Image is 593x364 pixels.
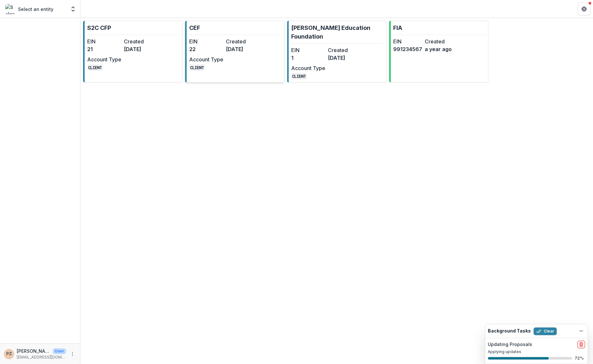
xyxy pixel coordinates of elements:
button: delete [577,341,585,348]
dt: EIN [393,38,422,45]
dd: 21 [87,45,121,53]
a: FIAEIN991234567Createda year ago [389,21,488,83]
dt: EIN [189,38,223,45]
dd: a year ago [425,45,454,53]
dt: Account Type [87,56,121,63]
button: Dismiss [577,327,585,335]
p: [EMAIL_ADDRESS][DOMAIN_NAME] [17,354,66,360]
p: Select an entity [18,6,53,13]
button: More [69,350,76,358]
dd: 991234567 [393,45,422,53]
img: Select an entity [5,4,15,14]
dt: Account Type [291,64,325,72]
p: User [53,348,66,354]
p: [PERSON_NAME] Education Foundation [291,23,384,41]
dd: [DATE] [328,54,362,62]
dt: Account Type [189,56,223,63]
code: CLIENT [189,64,205,71]
dd: [DATE] [226,45,260,53]
a: CEFEIN22Created[DATE]Account TypeCLIENT [185,21,284,83]
code: CLIENT [87,64,103,71]
dt: Created [226,38,260,45]
button: Open entity switcher [69,3,78,15]
button: Get Help [578,3,590,15]
dt: Created [328,46,362,54]
p: FIA [393,23,402,32]
dt: Created [124,38,158,45]
p: CEF [189,23,200,32]
h2: Background Tasks [488,328,531,334]
p: 72 % [575,355,585,361]
a: S2C CFPEIN21Created[DATE]Account TypeCLIENT [83,21,182,83]
code: CLIENT [291,73,307,80]
dt: EIN [87,38,121,45]
button: Clear [533,327,557,335]
div: Priscilla Zamora [6,352,12,356]
p: S2C CFP [87,23,111,32]
a: [PERSON_NAME] Education FoundationEIN1Created[DATE]Account TypeCLIENT [287,21,386,83]
dd: 22 [189,45,223,53]
p: Applying updates [488,349,585,355]
dt: Created [425,38,454,45]
dd: 1 [291,54,325,62]
dd: [DATE] [124,45,158,53]
h2: Updating Proposals [488,342,532,347]
p: [PERSON_NAME] [17,348,50,354]
dt: EIN [291,46,325,54]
